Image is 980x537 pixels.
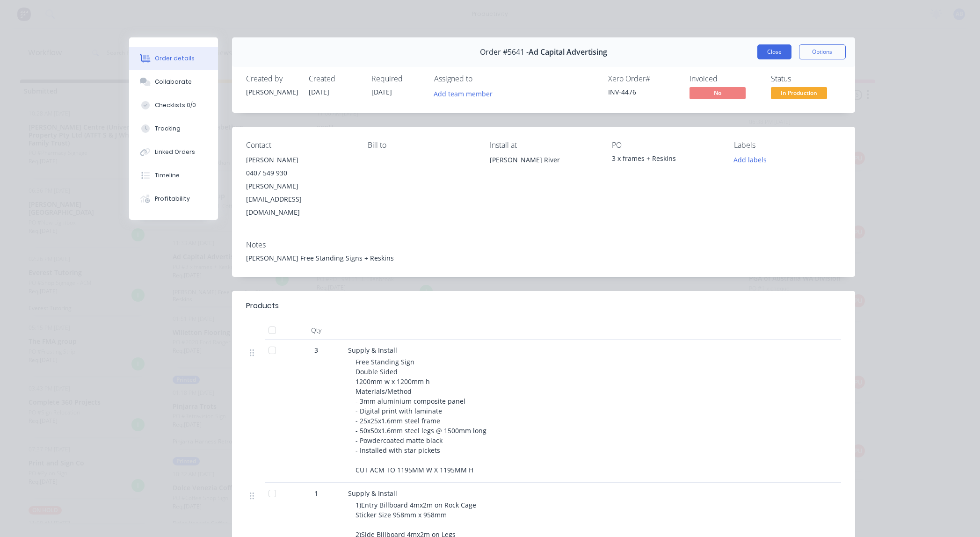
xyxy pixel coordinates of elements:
[246,300,279,312] div: Products
[771,87,827,99] span: In Production
[368,141,475,150] div: Bill to
[612,153,719,167] div: 3 x frames + Reskins
[129,140,218,164] button: Linked Orders
[155,54,195,63] div: Order details
[155,78,192,86] div: Collaborate
[129,70,218,94] button: Collaborate
[434,74,528,83] div: Assigned to
[729,153,772,166] button: Add labels
[612,141,719,150] div: PO
[246,167,353,180] div: 0407 549 930
[129,47,218,70] button: Order details
[246,153,353,167] div: [PERSON_NAME]
[734,141,841,150] div: Labels
[428,87,497,100] button: Add team member
[129,187,218,210] button: Profitability
[799,44,846,59] button: Options
[309,74,360,83] div: Created
[246,240,841,249] div: Notes
[348,489,397,498] span: Supply & Install
[155,195,190,203] div: Profitability
[314,488,318,498] span: 1
[155,171,180,180] div: Timeline
[480,48,529,57] span: Order #5641 -
[490,141,597,150] div: Install at
[246,180,353,219] div: [PERSON_NAME][EMAIL_ADDRESS][DOMAIN_NAME]
[155,148,195,156] div: Linked Orders
[246,253,841,263] div: [PERSON_NAME] Free Standing Signs + Reskins
[246,153,353,219] div: [PERSON_NAME]0407 549 930[PERSON_NAME][EMAIL_ADDRESS][DOMAIN_NAME]
[129,94,218,117] button: Checklists 0/0
[314,345,318,355] span: 3
[371,74,423,83] div: Required
[690,87,746,99] span: No
[690,74,760,83] div: Invoiced
[757,44,791,59] button: Close
[246,141,353,150] div: Contact
[529,48,607,57] span: Ad Capital Advertising
[434,87,498,100] button: Add team member
[246,74,298,83] div: Created by
[155,101,196,109] div: Checklists 0/0
[309,87,329,96] span: [DATE]
[129,117,218,140] button: Tracking
[356,357,486,474] span: Free Standing Sign Double Sided 1200mm w x 1200mm h Materials/Method - 3mm aluminium composite pa...
[771,74,841,83] div: Status
[129,164,218,187] button: Timeline
[771,87,827,101] button: In Production
[371,87,392,96] span: [DATE]
[246,87,298,97] div: [PERSON_NAME]
[155,124,181,133] div: Tracking
[490,153,597,167] div: [PERSON_NAME] River
[608,74,678,83] div: Xero Order #
[288,321,344,340] div: Qty
[490,153,597,183] div: [PERSON_NAME] River
[348,346,397,355] span: Supply & Install
[608,87,678,97] div: INV-4476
